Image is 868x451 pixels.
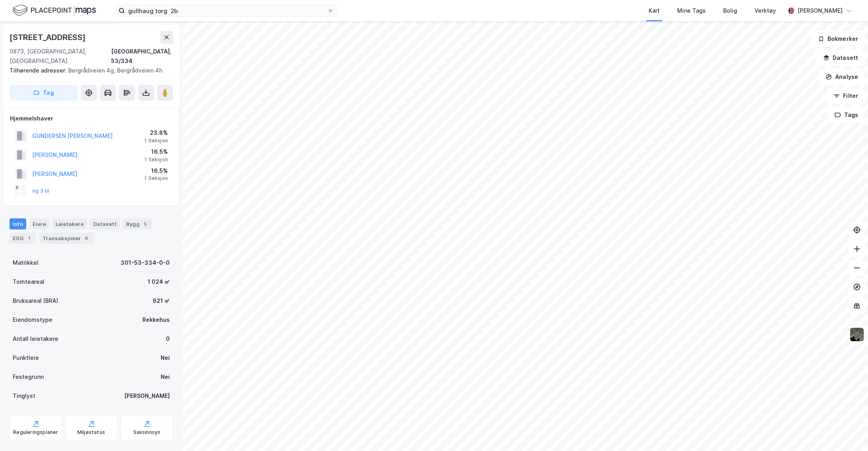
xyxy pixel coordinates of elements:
[161,372,170,382] div: Nei
[121,258,170,268] div: 301-53-334-0-0
[13,391,35,401] div: Tinglyst
[827,88,865,104] button: Filter
[849,327,864,342] img: 9k=
[52,218,87,229] div: Leietakere
[25,234,33,242] div: 1
[144,128,168,138] div: 23.8%
[13,296,58,306] div: Bruksareal (BRA)
[13,353,39,363] div: Punktleie
[144,166,168,176] div: 16.5%
[142,315,170,325] div: Rekkehus
[144,175,168,182] div: 1 Seksjon
[111,47,173,66] div: [GEOGRAPHIC_DATA], 53/334
[141,220,149,228] div: 5
[13,315,52,325] div: Eiendomstype
[148,277,170,287] div: 1 024 ㎡
[10,66,167,75] div: Bergrådveien 4g, Bergrådveien 4h
[13,334,58,344] div: Antall leietakere
[90,218,120,229] div: Datasett
[797,6,843,15] div: [PERSON_NAME]
[649,6,660,15] div: Kart
[13,258,38,268] div: Matrikkel
[153,296,170,306] div: 621 ㎡
[828,107,865,123] button: Tags
[10,114,173,123] div: Hjemmelshaver
[677,6,706,15] div: Mine Tags
[144,157,168,163] div: 1 Seksjon
[123,218,152,229] div: Bygg
[816,50,865,66] button: Datasett
[125,5,327,17] input: Søk på adresse, matrikkel, gårdeiere, leietakere eller personer
[77,429,105,436] div: Miljøstatus
[166,334,170,344] div: 0
[10,85,78,101] button: Tag
[10,233,36,244] div: ESG
[755,6,776,15] div: Verktøy
[133,429,161,436] div: Saksinnsyn
[144,147,168,157] div: 16.5%
[13,429,58,436] div: Reguleringsplaner
[723,6,737,15] div: Bolig
[10,67,68,74] span: Tilhørende adresser:
[811,31,865,47] button: Bokmerker
[10,47,111,66] div: 0873, [GEOGRAPHIC_DATA], [GEOGRAPHIC_DATA]
[144,138,168,144] div: 1 Seksjon
[161,353,170,363] div: Nei
[83,234,90,242] div: 6
[29,218,49,229] div: Eiere
[13,4,96,17] img: logo.f888ab2527a4732fd821a326f86c7f29.svg
[124,391,170,401] div: [PERSON_NAME]
[10,218,26,229] div: Info
[13,277,44,287] div: Tomteareal
[10,31,87,44] div: [STREET_ADDRESS]
[828,413,868,451] div: Kontrollprogram for chat
[13,372,44,382] div: Festegrunn
[39,233,94,244] div: Transaksjoner
[828,413,868,451] iframe: Chat Widget
[819,69,865,85] button: Analyse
